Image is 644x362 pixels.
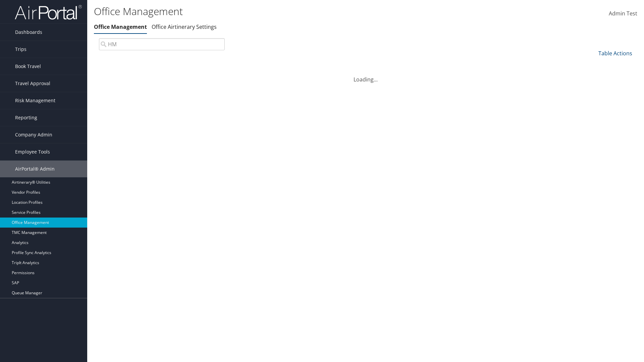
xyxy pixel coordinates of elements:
[15,4,82,20] img: airportal-logo.png
[15,92,55,109] span: Risk Management
[15,126,52,143] span: Company Admin
[15,24,42,41] span: Dashboards
[609,10,637,17] span: Admin Test
[15,41,26,58] span: Trips
[15,75,50,92] span: Travel Approval
[94,23,147,31] a: Office Management
[152,23,217,31] a: Office Airtinerary Settings
[99,38,225,50] input: Search
[94,67,637,83] div: Loading...
[15,109,37,126] span: Reporting
[598,50,632,57] a: Table Actions
[609,3,637,24] a: Admin Test
[94,4,456,18] h1: Office Management
[15,58,41,75] span: Book Travel
[15,143,50,160] span: Employee Tools
[15,161,55,177] span: AirPortal® Admin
